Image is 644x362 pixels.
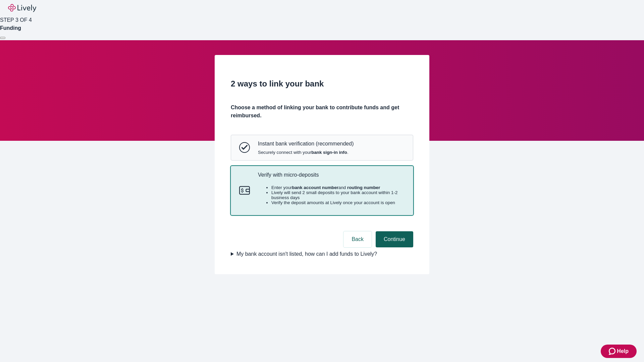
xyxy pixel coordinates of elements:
strong: bank sign-in info [311,150,347,155]
button: Continue [376,231,413,247]
button: Back [343,231,372,247]
summary: My bank account isn't listed, how can I add funds to Lively? [231,250,413,258]
svg: Zendesk support icon [609,347,617,355]
h2: 2 ways to link your bank [231,78,413,90]
li: Verify the deposit amounts at Lively once your account is open [271,200,405,205]
svg: Micro-deposits [239,185,250,196]
span: Help [617,347,629,355]
p: Verify with micro-deposits [258,172,405,178]
li: Enter your and [271,185,405,190]
h4: Choose a method of linking your bank to contribute funds and get reimbursed. [231,104,413,120]
li: Lively will send 2 small deposits to your bank account within 1-2 business days [271,190,405,200]
img: Lively [8,4,36,12]
button: Zendesk support iconHelp [601,345,637,358]
p: Instant bank verification (recommended) [258,140,354,147]
button: Micro-depositsVerify with micro-depositsEnter yourbank account numberand routing numberLively wil... [231,166,413,215]
button: Instant bank verificationInstant bank verification (recommended)Securely connect with yourbank si... [231,135,413,160]
strong: routing number [347,185,380,190]
svg: Instant bank verification [239,142,250,153]
strong: bank account number [292,185,339,190]
span: Securely connect with your . [258,150,354,155]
